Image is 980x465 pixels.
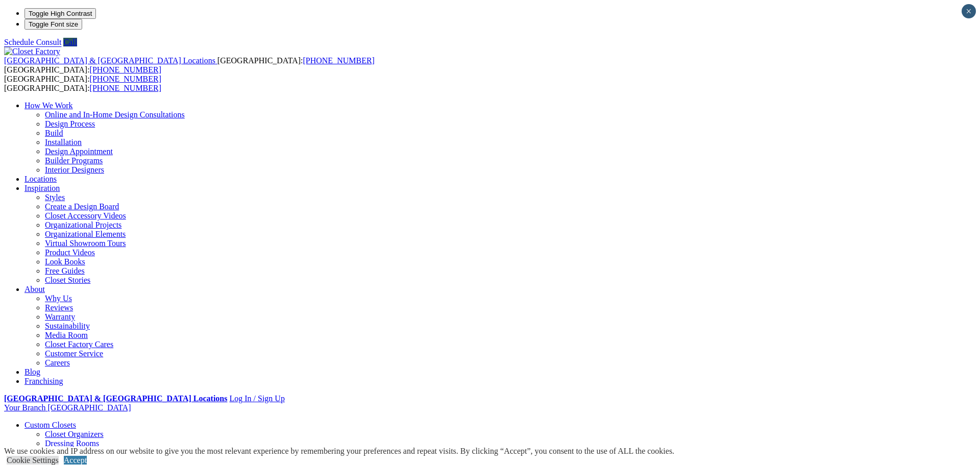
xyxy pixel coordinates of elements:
a: About [24,285,45,293]
a: Dressing Rooms [45,439,99,448]
a: [GEOGRAPHIC_DATA] & [GEOGRAPHIC_DATA] Locations [4,56,217,65]
div: We use cookies and IP address on our website to give you the most relevant experience by remember... [4,447,674,456]
a: Closet Organizers [45,430,104,438]
button: Toggle Font size [24,19,82,30]
span: [GEOGRAPHIC_DATA]: [GEOGRAPHIC_DATA]: [4,75,161,92]
a: Organizational Projects [45,221,121,229]
span: Toggle High Contrast [29,10,92,17]
a: Styles [45,193,65,202]
a: Accept [64,456,87,464]
a: Sustainability [45,322,90,330]
button: Close [962,4,976,18]
a: [PHONE_NUMBER] [90,75,161,83]
a: [PHONE_NUMBER] [90,84,161,92]
a: Custom Closets [24,421,76,429]
a: Cookie Settings [7,456,59,464]
a: Closet Accessory Videos [45,211,126,220]
a: Reviews [45,303,73,312]
span: [GEOGRAPHIC_DATA] [47,403,131,412]
a: Log In / Sign Up [229,394,284,403]
span: Toggle Font size [29,20,78,28]
a: Create a Design Board [45,202,119,211]
a: Why Us [45,294,72,303]
a: Schedule Consult [4,38,61,46]
a: Inspiration [24,184,60,192]
a: Customer Service [45,349,103,358]
a: Franchising [24,377,63,385]
a: [GEOGRAPHIC_DATA] & [GEOGRAPHIC_DATA] Locations [4,394,227,403]
span: Your Branch [4,403,45,412]
a: Blog [24,368,40,376]
a: Builder Programs [45,156,103,165]
a: Free Guides [45,266,85,275]
a: Online and In-Home Design Consultations [45,110,185,119]
a: Virtual Showroom Tours [45,239,126,248]
a: Installation [45,138,82,146]
a: Careers [45,358,70,367]
img: Closet Factory [4,47,60,56]
a: Closet Stories [45,276,90,284]
a: [PHONE_NUMBER] [90,65,161,74]
a: Build [45,129,63,137]
a: Your Branch [GEOGRAPHIC_DATA] [4,403,131,412]
a: Look Books [45,257,85,266]
a: How We Work [24,101,73,110]
a: Locations [24,175,57,183]
button: Toggle High Contrast [24,8,96,19]
a: Design Process [45,119,95,128]
a: [PHONE_NUMBER] [303,56,374,65]
a: Product Videos [45,248,95,257]
a: Call [63,38,77,46]
a: Closet Factory Cares [45,340,113,349]
span: [GEOGRAPHIC_DATA]: [GEOGRAPHIC_DATA]: [4,56,375,74]
a: Media Room [45,331,88,339]
a: Warranty [45,312,75,321]
a: Design Appointment [45,147,113,156]
a: Interior Designers [45,165,104,174]
span: [GEOGRAPHIC_DATA] & [GEOGRAPHIC_DATA] Locations [4,56,215,65]
a: Organizational Elements [45,230,126,238]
